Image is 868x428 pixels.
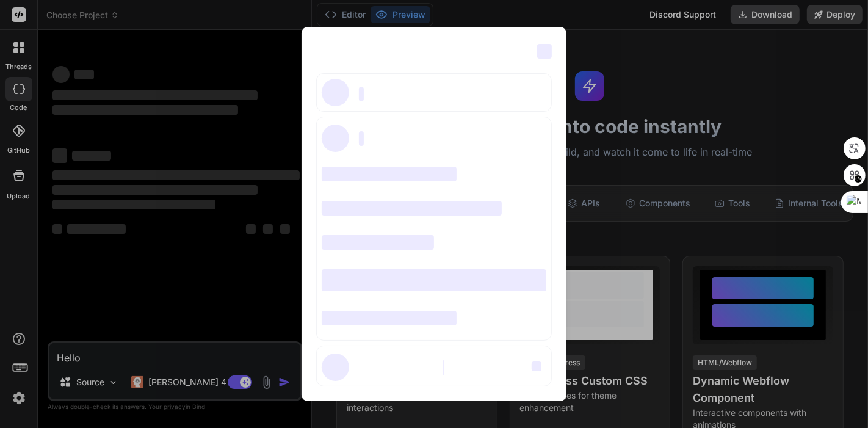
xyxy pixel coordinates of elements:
span: ‌ [443,360,444,375]
span: ‌ [322,167,457,181]
span: ‌ [322,201,502,216]
span: ‌ [537,44,552,59]
span: ‌ [359,131,364,146]
span: ‌ [359,87,364,101]
span: ‌ [322,235,434,250]
span: ‌ [532,361,541,371]
span: ‌ [322,125,349,152]
span: ‌ [322,79,349,106]
span: ‌ [322,269,547,291]
span: ‌ [322,354,349,381]
span: ‌ [322,311,457,325]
